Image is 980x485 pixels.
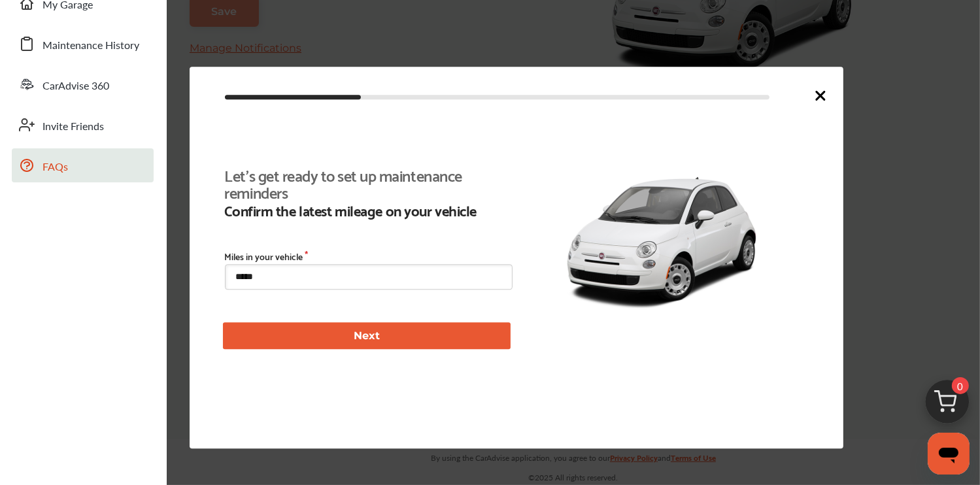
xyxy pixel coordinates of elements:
b: Confirm the latest mileage on your vehicle [225,201,504,218]
b: Let's get ready to set up maintenance reminders [225,166,504,200]
span: CarAdvise 360 [42,78,109,95]
button: Next [223,323,511,350]
img: cart_icon.3d0951e8.svg [916,374,979,437]
a: Maintenance History [12,27,154,61]
a: CarAdvise 360 [12,67,154,101]
span: Invite Friends [42,118,104,135]
span: 0 [952,377,969,394]
a: FAQs [12,148,154,182]
span: FAQs [42,159,68,176]
label: Miles in your vehicle [225,251,513,261]
span: Maintenance History [42,37,139,54]
iframe: Button to launch messaging window [928,433,970,475]
img: 9768_st0640_046.jpg [559,162,764,316]
a: Invite Friends [12,108,154,142]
